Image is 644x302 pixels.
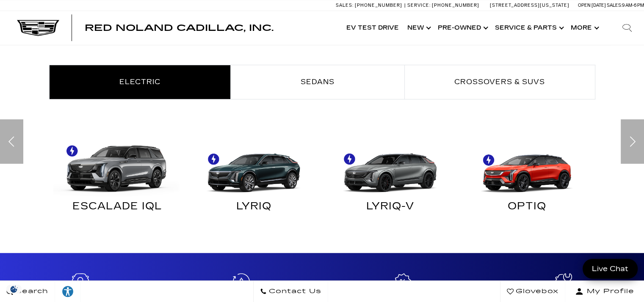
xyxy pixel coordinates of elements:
[403,11,434,45] a: New
[588,264,633,274] span: Live Chat
[4,285,24,294] img: Opt-Out Icon
[13,286,48,297] span: Search
[329,203,453,214] div: LYRIQ-V
[53,132,182,196] img: ESCALADE IQL
[463,132,591,196] img: OPTIQ
[355,3,402,8] span: [PHONE_NUMBER]
[301,78,334,86] span: Sedans
[342,11,403,45] a: EV Test Drive
[49,65,231,99] li: Electric
[85,24,274,32] a: Red Noland Cadillac, Inc.
[621,119,644,164] div: Next
[267,286,321,297] span: Contact Us
[583,286,634,297] span: My Profile
[85,23,274,33] span: Red Noland Cadillac, Inc.
[192,203,316,214] div: LYRIQ
[336,3,354,8] span: Sales:
[49,132,186,220] a: ESCALADE IQL ESCALADE IQL
[490,3,569,8] a: [STREET_ADDRESS][US_STATE]
[567,11,602,45] button: More
[610,11,644,45] div: Search
[253,281,328,302] a: Contact Us
[578,3,606,8] span: Open [DATE]
[434,11,491,45] a: Pre-Owned
[622,3,644,8] span: 9 AM-6 PM
[454,78,545,86] span: Crossovers & SUVs
[55,203,180,214] div: ESCALADE IQL
[4,285,24,294] section: Click to Open Cookie Consent Modal
[55,281,81,302] a: Explore your accessibility options
[55,285,80,298] div: Explore your accessibility options
[500,281,565,302] a: Glovebox
[491,11,567,45] a: Service & Parts
[465,203,589,214] div: OPTIQ
[231,65,405,99] li: Sedans
[185,132,322,220] a: LYRIQ LYRIQ
[17,20,59,36] img: Cadillac Dark Logo with Cadillac White Text
[322,132,459,220] a: LYRIQ-V LYRIQ-V
[514,286,558,297] span: Glovebox
[459,132,595,220] a: OPTIQ OPTIQ
[404,3,481,8] a: Service: [PHONE_NUMBER]
[326,132,455,196] img: LYRIQ-V
[49,132,595,220] div: Electric
[407,3,431,8] span: Service:
[432,3,479,8] span: [PHONE_NUMBER]
[119,78,160,86] span: Electric
[405,65,595,99] li: Crossovers & SUVs
[336,3,404,8] a: Sales: [PHONE_NUMBER]
[607,3,622,8] span: Sales:
[583,259,638,279] a: Live Chat
[190,132,318,196] img: LYRIQ
[565,281,644,302] button: Open user profile menu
